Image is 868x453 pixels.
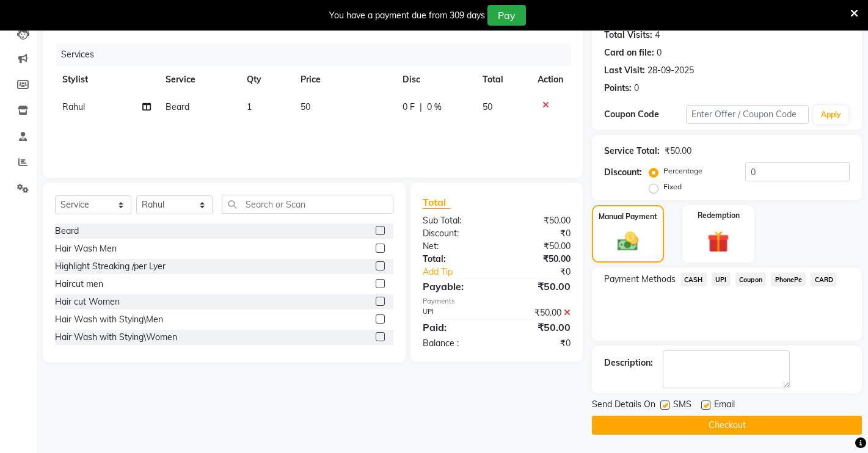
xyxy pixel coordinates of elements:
th: Qty [239,66,293,93]
span: 50 [301,101,310,112]
div: You have a payment due from 309 days [329,9,485,22]
div: Payable: [414,279,497,294]
div: 0 [634,82,639,95]
span: Beard [166,101,189,112]
div: Services [56,43,580,66]
div: Beard [55,225,79,237]
a: Add Tip [414,266,510,278]
div: Hair Wash with Stying\Women [55,331,177,344]
button: Checkout [592,416,862,435]
th: Disc [395,66,475,93]
div: ₹50.00 [497,240,580,253]
div: ₹50.00 [497,306,580,319]
span: Email [714,398,735,413]
span: 0 % [427,101,442,114]
div: Card on file: [604,46,654,59]
div: Paid: [414,320,497,335]
div: Description: [604,357,653,369]
span: Send Details On [592,398,655,413]
img: _cash.svg [611,230,645,253]
div: Coupon Code [604,108,686,121]
th: Service [158,66,239,93]
div: Sub Total: [414,214,497,227]
span: 50 [483,101,492,112]
img: _gift.svg [701,228,737,256]
div: ₹0 [497,337,580,350]
span: PhonePe [771,272,806,286]
label: Redemption [698,210,740,221]
div: 28-09-2025 [647,64,694,77]
span: Total [423,196,451,209]
span: CASH [680,272,707,286]
label: Manual Payment [599,211,657,222]
div: 4 [655,29,660,42]
span: CARD [811,272,837,286]
div: ₹50.00 [497,320,580,335]
span: Rahul [62,101,85,112]
span: | [420,101,422,114]
th: Total [475,66,530,93]
div: ₹0 [497,227,580,240]
div: Total: [414,253,497,266]
label: Fixed [663,181,682,192]
div: Discount: [414,227,497,240]
div: ₹0 [511,266,580,278]
span: UPI [712,272,731,286]
div: 0 [657,46,662,59]
div: Haircut men [55,278,103,291]
span: 1 [247,101,252,112]
button: Apply [814,106,848,124]
div: ₹50.00 [497,214,580,227]
th: Stylist [55,66,158,93]
button: Pay [487,5,526,26]
div: Service Total: [604,145,660,158]
div: Hair Wash with Stying\Men [55,313,163,326]
div: UPI [414,306,497,319]
div: Total Visits: [604,29,652,42]
span: 0 F [403,101,415,114]
div: Hair cut Women [55,295,120,308]
span: SMS [673,398,691,413]
div: Net: [414,240,497,253]
div: ₹50.00 [665,145,691,158]
div: Hair Wash Men [55,242,117,255]
div: ₹50.00 [497,279,580,294]
div: ₹50.00 [497,253,580,266]
th: Price [293,66,395,93]
div: Highlight Streaking /per Lyer [55,260,166,273]
div: Balance : [414,337,497,350]
th: Action [530,66,571,93]
span: Coupon [735,272,767,286]
div: Discount: [604,166,642,179]
input: Search or Scan [222,195,393,214]
div: Points: [604,82,632,95]
div: Payments [423,296,571,306]
label: Percentage [663,165,702,176]
div: Last Visit: [604,64,645,77]
input: Enter Offer / Coupon Code [686,105,809,124]
span: Payment Methods [604,273,676,286]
